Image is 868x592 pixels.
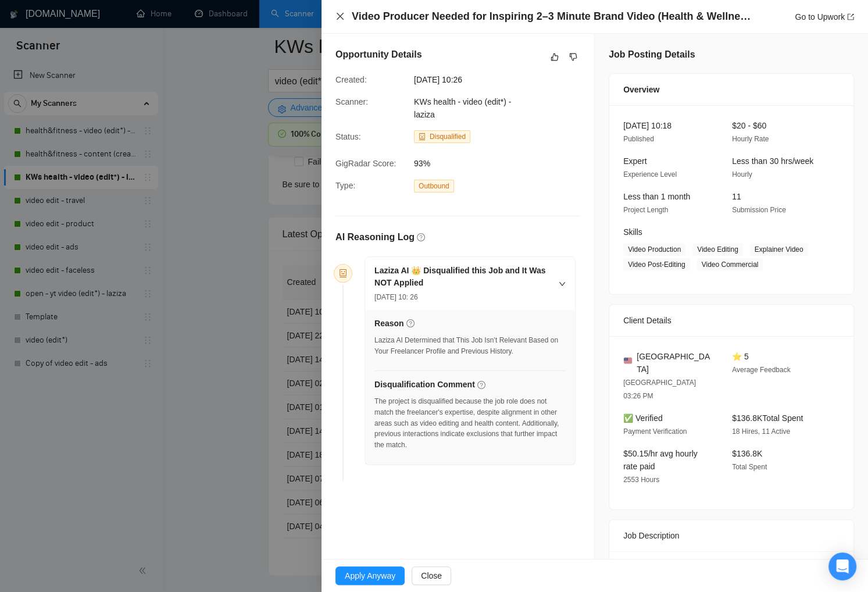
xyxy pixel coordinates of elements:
h5: Laziza AI 👑 Disqualified this Job and It Was NOT Applied [374,265,552,289]
span: [DATE] 10:18 [623,121,671,130]
span: [GEOGRAPHIC_DATA] [637,350,713,376]
span: Total Spent [732,463,767,471]
span: 2553 Hours [623,476,659,484]
span: Average Feedback [732,366,791,374]
span: GigRadar Score: [335,159,396,168]
span: question-circle [417,233,425,241]
span: Published [623,135,654,143]
span: Disqualified [430,133,466,141]
span: Hourly [732,170,752,179]
span: Overview [623,83,659,96]
span: ⭐ 5 [732,352,749,361]
span: robot [419,133,426,140]
button: like [548,50,562,64]
button: Close [335,12,345,22]
span: Status: [335,132,361,141]
span: Explainer Video [750,243,808,256]
span: Payment Verification [623,427,687,436]
span: Experience Level [623,170,677,179]
img: 🇺🇸 [624,356,632,365]
span: 11 [732,192,741,201]
span: Less than 30 hrs/week [732,156,813,166]
span: Type: [335,181,355,190]
span: 18 Hires, 11 Active [732,427,790,436]
span: ✅ Verified [623,413,663,423]
button: dislike [566,50,580,64]
span: Apply Anyway [345,569,395,582]
span: Video Production [623,243,685,256]
a: Go to Upworkexport [795,12,854,22]
span: [GEOGRAPHIC_DATA] 03:26 PM [623,379,696,400]
span: Less than 1 month [623,192,690,201]
span: Video Commercial [697,258,763,271]
button: Apply Anyway [335,566,405,585]
span: [DATE] 10: 26 [374,293,417,301]
span: Scanner: [335,97,368,106]
span: $20 - $60 [732,121,766,130]
h5: Disqualification Comment [374,379,475,391]
span: right [559,280,566,287]
span: Created: [335,75,367,84]
div: Laziza AI Determined that This Job Isn’t Relevant Based on Your Freelancer Profile and Previous H... [374,335,566,357]
span: [DATE] 10:26 [414,73,588,86]
span: Expert [623,156,646,166]
h5: Job Posting Details [609,48,695,62]
span: 93% [414,157,588,170]
span: Submission Price [732,206,786,214]
div: Job Description [623,520,840,551]
span: $136.8K [732,449,762,458]
h5: Reason [374,318,404,330]
span: Video Editing [692,243,743,256]
div: Open Intercom Messenger [828,552,856,580]
span: question-circle [477,381,485,389]
div: The project is disqualified because the job role does not match the freelancer's expertise, despi... [374,396,566,451]
span: close [335,12,345,21]
span: export [847,13,854,20]
span: robot [339,269,347,277]
h4: Video Producer Needed for Inspiring 2–3 Minute Brand Video (Health & Wellness) [352,9,753,24]
span: Hourly Rate [732,135,769,143]
button: Close [412,566,451,585]
span: Video Post-Editing [623,258,690,271]
span: Outbound [414,180,454,192]
span: dislike [569,52,577,62]
span: Project Length [623,206,668,214]
h5: AI Reasoning Log [335,230,415,244]
span: like [551,52,559,62]
span: Skills [623,227,642,237]
span: $50.15/hr avg hourly rate paid [623,449,698,471]
span: $136.8K Total Spent [732,413,803,423]
div: Client Details [623,305,840,336]
span: Close [421,569,442,582]
h5: Opportunity Details [335,48,422,62]
span: question-circle [406,319,415,327]
span: KWs health - video (edit*) - laziza [414,97,511,119]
